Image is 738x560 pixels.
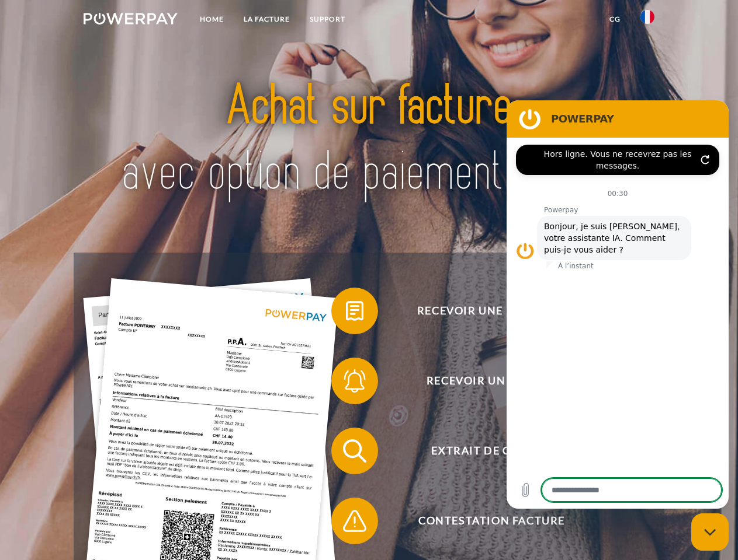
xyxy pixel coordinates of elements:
[348,288,635,334] span: Recevoir une facture ?
[340,366,369,395] img: qb_bell.svg
[300,9,355,30] a: Support
[348,428,635,474] span: Extrait de compte
[340,506,369,535] img: qb_warning.svg
[190,9,234,30] a: Home
[84,13,178,24] img: logo-powerpay-white.svg
[640,10,654,24] img: fr
[331,288,635,334] button: Recevoir une facture ?
[348,498,635,544] span: Contestation Facture
[691,513,729,551] iframe: Bouton de lancement de la fenêtre de messagerie, conversation en cours
[348,358,635,404] span: Recevoir un rappel?
[331,358,635,404] button: Recevoir un rappel?
[340,296,369,325] img: qb_bill.svg
[331,428,635,474] button: Extrait de compte
[112,56,626,223] img: title-powerpay_fr.svg
[507,100,729,509] iframe: Fenêtre de messagerie
[600,9,630,30] a: CG
[340,436,369,466] img: qb_search.svg
[234,9,300,30] a: LA FACTURE
[331,498,635,544] button: Contestation Facture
